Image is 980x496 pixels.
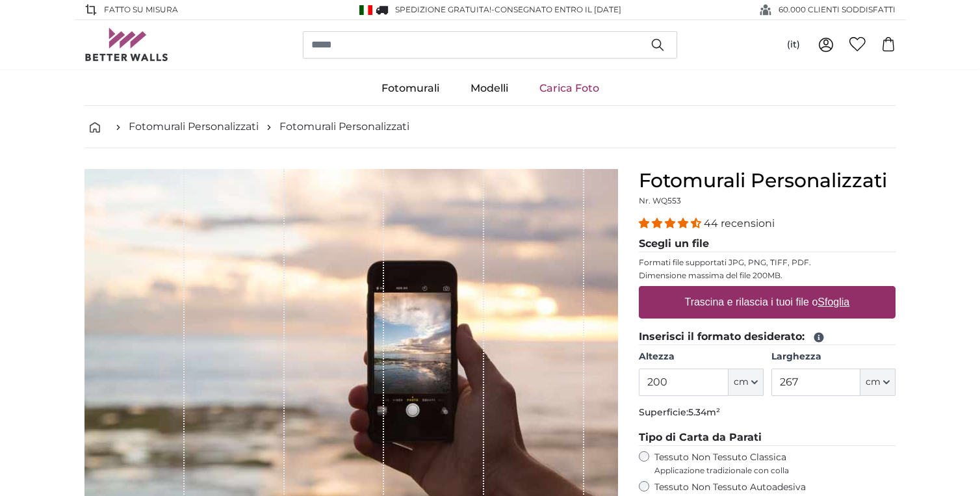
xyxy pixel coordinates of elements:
[495,5,621,14] span: Consegnato entro il [DATE]
[818,296,850,307] u: Sfoglia
[639,430,896,446] legend: Tipo di Carta da Parati
[279,119,409,135] a: Fotomurali Personalizzati
[779,4,896,16] span: 60.000 CLIENTI SODDISFATTI
[455,72,524,105] a: Modelli
[84,106,896,148] nav: breadcrumbs
[366,72,455,105] a: Fotomurali
[729,369,764,396] button: cm
[654,451,896,476] label: Tessuto Non Tessuto Classica
[777,33,810,57] button: (it)
[654,465,896,476] span: Applicazione tradizionale con colla
[491,5,621,14] span: -
[84,28,169,61] img: Betterwalls
[639,196,681,205] span: Nr. WQ553
[734,376,749,389] span: cm
[104,4,178,16] span: Fatto su misura
[688,406,720,418] span: 5.34m²
[639,257,896,268] p: Formati file supportati JPG, PNG, TIFF, PDF.
[639,169,896,192] h1: Fotomurali Personalizzati
[639,217,704,229] span: 4.34 stars
[639,406,896,419] p: Superficie:
[359,5,372,15] img: Italia
[639,270,896,281] p: Dimensione massima del file 200MB.
[680,289,855,315] label: Trascina e rilascia i tuoi file o
[771,350,896,363] label: Larghezza
[704,217,775,229] span: 44 recensioni
[129,119,259,135] a: Fotomurali Personalizzati
[395,5,491,14] span: Spedizione GRATUITA!
[524,72,615,105] a: Carica Foto
[639,350,763,363] label: Altezza
[860,369,896,396] button: cm
[639,329,896,345] legend: Inserisci il formato desiderato:
[639,236,896,252] legend: Scegli un file
[866,376,881,389] span: cm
